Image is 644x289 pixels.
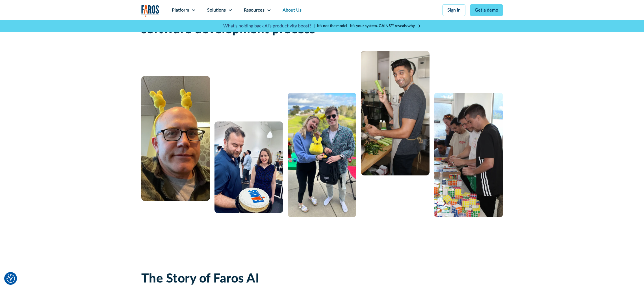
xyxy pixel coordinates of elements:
button: Cookie Settings [6,274,15,283]
img: 5 people constructing a puzzle from Rubik's cubes [434,93,503,217]
a: home [141,5,159,17]
h2: The Story of Faros AI [141,271,259,286]
div: Solutions [207,7,226,14]
a: It’s not the model—it’s your system. GAINS™ reveals why [317,23,421,29]
img: Logo of the analytics and reporting company Faros. [141,5,159,17]
img: A man and a woman standing next to each other. [288,93,356,217]
img: Revisit consent button [6,274,15,283]
div: Platform [172,7,189,14]
img: A man with glasses and a bald head wearing a yellow bunny headband. [141,76,210,201]
div: Resources [244,7,264,14]
img: man cooking with celery [361,51,430,175]
a: Sign in [443,4,465,16]
strong: It’s not the model—it’s your system. GAINS™ reveals why [317,24,415,28]
p: What's holding back AI's productivity boost? | [223,23,315,29]
a: Get a demo [470,4,503,16]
